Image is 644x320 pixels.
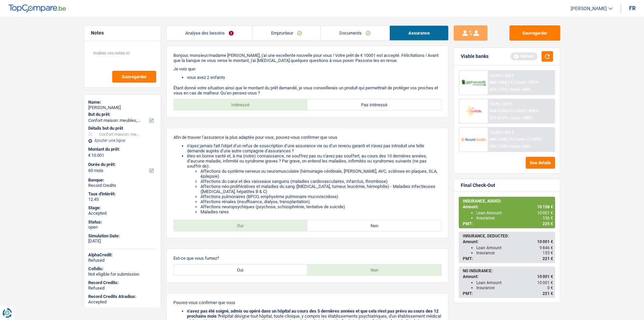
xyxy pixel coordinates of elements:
p: Je vois que: [173,66,442,71]
span: 10 001 € [537,280,553,285]
div: Final Check-Out [461,183,495,188]
li: êtes en bonne santé et, à ma (notre) connaissance, ne souffrez pas ou n’avez pas souffert, au cou... [187,153,442,214]
span: / [514,80,515,85]
span: NAI: 2 854,1 € [490,80,513,85]
div: Amount: [463,205,553,209]
div: Viable banks [461,54,488,59]
span: / [508,87,510,92]
label: Durée du prêt: [88,162,156,167]
span: DTI: 7.27% [490,87,507,92]
span: / [514,109,515,113]
div: Refresh [510,52,538,60]
p: Étant donné votre situation ainsi que le montant du prêt demandé, je vous conseillerais un produi... [173,85,442,95]
img: Record Credits [461,133,486,146]
div: NO INSURANCE: [463,269,553,273]
div: [DATE] [88,238,157,244]
label: Oui [174,220,308,231]
span: / [508,144,510,149]
button: Sauvegarder [509,25,560,41]
span: / [514,137,515,142]
li: Affections du cœur et des vaisseaux sanguins (maladies cardiovasculaires, infarctus, thrombose) [200,179,442,184]
span: Limit: <65% [511,144,530,149]
label: Intéressé [174,99,308,110]
li: n’ayez jamais fait l’objet d’un refus de souscription d’une assurance vie ou d’un revenu garanti ... [187,143,442,153]
div: Détails but du prêt [88,126,157,131]
span: DTI: 7.74% [490,144,507,149]
div: PMT: [463,291,553,296]
div: Taux d'intérêt: [88,191,157,197]
img: TopCompare Logo [8,4,66,13]
div: Refused [88,258,157,263]
div: INSURANCE, DEDUCTED: [463,234,553,238]
div: open [88,225,157,230]
div: Cofidis: [88,266,157,272]
span: 10 158 € [537,205,553,209]
li: Affections neuropsychiques (psychose, schizophrénie, tentative de suicide) [200,204,442,209]
span: 10 001 € [537,211,553,215]
div: PMT: [463,256,553,261]
span: [PERSON_NAME] [571,6,607,12]
label: Non [307,220,441,231]
p: Afin de trouver l’assurance la plus adaptée pour vous, pouvez-vous confirmer que vous [173,135,442,140]
span: Limit: >1.193 € [516,137,541,142]
div: 12.45 [88,197,157,202]
div: Loan Amount: [476,280,553,285]
div: Record Credits [88,183,157,188]
span: NAI: 2 640,7 € [490,137,513,142]
span: Sauvegarder [122,74,147,79]
div: 12.9% | 223 € [490,102,512,106]
span: Limit: >800 € [516,109,538,113]
span: 221 € [543,291,553,296]
button: Sauvegarder [112,71,156,83]
span: € [88,153,91,158]
button: See details [526,157,555,169]
li: Maladies rares [200,209,442,214]
div: Simulation Date: [88,233,157,239]
div: Loan Amount: [476,246,553,250]
span: Limit: <100% [511,116,532,120]
span: 9 846 € [540,246,553,250]
span: 10 001 € [537,274,553,279]
label: Non [307,264,441,275]
img: AlphaCredit [461,79,486,87]
label: Montant du prêt: [88,147,156,152]
span: Limit: <65% [511,87,530,92]
span: 156 € [543,216,553,220]
div: 12.99% | 224 € [490,73,514,78]
p: Bonjour, monsieur/madame [PERSON_NAME], j'ai une excellente nouvelle pour vous ! Votre prêt de € ... [173,53,442,63]
li: vous avez 2 enfants [187,75,442,80]
div: 12.45% | 221 € [490,130,514,135]
div: Not eligible for submission [88,272,157,277]
h5: Notes [91,30,154,36]
div: Insurance: [476,216,553,220]
div: Stage: [88,205,157,211]
div: Insurance: [476,285,553,290]
div: Status: [88,219,157,225]
div: Banque: [88,177,157,183]
li: Affections néo-prolifératives et maladies du sang ([MEDICAL_DATA], tumeur, leucémie, hémophilie) ... [200,184,442,194]
span: DTI: 6.11% [490,116,507,120]
div: [PERSON_NAME] [88,105,157,110]
div: Insurance: [476,251,553,255]
div: Ajouter une ligne [88,138,157,143]
p: Pouvez-vous confirmer que vous [173,300,442,305]
div: Record Credits Atradius: [88,294,157,299]
span: 221 € [543,256,553,261]
div: Accepted [88,211,157,216]
a: [PERSON_NAME] [565,3,613,14]
div: Amount: [463,274,553,279]
p: Est-ce que vous fumez? [173,256,442,261]
span: 10 001 € [537,239,553,244]
div: Record Credits: [88,280,157,285]
div: Amount: [463,239,553,244]
div: Name: [88,100,157,105]
li: Affections pulmonaires (BPCO, emphysème pulmonaire mucoviscidose) [200,194,442,199]
li: Affections du système nerveux ou neuromusculaire (hémorragie cérébrale, [PERSON_NAME], AVC, sclér... [200,169,442,179]
div: fr [629,5,636,12]
span: 155 € [543,251,553,255]
div: AlphaCredit: [88,252,157,258]
img: Cofidis [461,105,486,117]
span: Limit: >750 € [516,80,538,85]
label: Oui [174,264,308,275]
span: / [508,116,510,120]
